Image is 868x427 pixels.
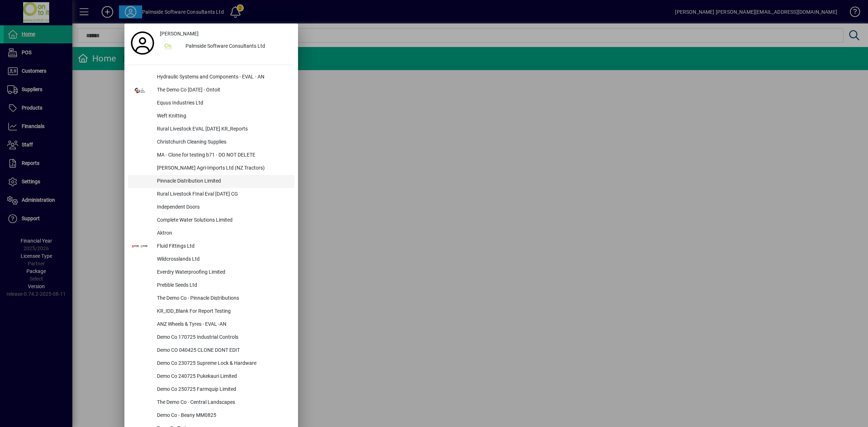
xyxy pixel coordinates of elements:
[151,292,294,305] div: The Demo Co - Pinnacle Distributions
[128,136,294,149] button: Christchurch Cleaning Supplies
[157,27,294,40] a: [PERSON_NAME]
[151,396,294,409] div: The Demo Co - Central Landscapes
[128,123,294,136] button: Rural Livestock EVAL [DATE] KR_Reports
[151,383,294,396] div: Demo Co 250725 Farmquip Limited
[151,409,294,422] div: Demo Co - Beany MM0825
[128,110,294,123] button: Weft Knitting
[151,71,294,84] div: Hydraulic Systems and Components - EVAL - AN
[151,162,294,175] div: [PERSON_NAME] Agri-Imports Ltd (NZ Tractors)
[128,370,294,383] button: Demo Co 240725 Pukekauri Limited
[151,188,294,201] div: Rural Livestock FInal Eval [DATE] CG
[128,214,294,227] button: Complete Water Solutions Limited
[128,162,294,175] button: [PERSON_NAME] Agri-Imports Ltd (NZ Tractors)
[151,123,294,136] div: Rural Livestock EVAL [DATE] KR_Reports
[128,37,157,50] a: Profile
[128,97,294,110] button: Equus Industries Ltd
[128,305,294,318] button: KR_IDD_Blank For Report Testing
[151,279,294,292] div: Prebble Seeds Ltd
[151,136,294,149] div: Christchurch Cleaning Supplies
[128,292,294,305] button: The Demo Co - Pinnacle Distributions
[128,253,294,266] button: Wildcrosslands Ltd
[151,97,294,110] div: Equus Industries Ltd
[128,71,294,84] button: Hydraulic Systems and Components - EVAL - AN
[128,84,294,97] button: The Demo Co [DATE] - Ontoit
[151,110,294,123] div: Weft Knitting
[151,305,294,318] div: KR_IDD_Blank For Report Testing
[151,227,294,240] div: Aktron
[151,266,294,279] div: Everdry Waterproofing Limited
[128,357,294,370] button: Demo Co 230725 Supreme Lock & Hardware
[160,30,199,38] span: [PERSON_NAME]
[128,396,294,409] button: The Demo Co - Central Landscapes
[128,383,294,396] button: Demo Co 250725 Farmquip Limited
[128,279,294,292] button: Prebble Seeds Ltd
[128,240,294,253] button: Fluid Fittings Ltd
[128,227,294,240] button: Aktron
[128,318,294,331] button: ANZ Wheels & Tyres - EVAL -AN
[151,253,294,266] div: Wildcrosslands Ltd
[151,331,294,344] div: Demo Co 170725 Industrial Controls
[128,344,294,357] button: Demo CO 040425 CLONE DONT EDIT
[128,149,294,162] button: MA - Clone for testing b71 - DO NOT DELETE
[151,175,294,188] div: Pinnacle Distribution Limited
[128,175,294,188] button: Pinnacle Distribution Limited
[180,40,294,53] div: Palmside Software Consultants Ltd
[151,357,294,370] div: Demo Co 230725 Supreme Lock & Hardware
[128,188,294,201] button: Rural Livestock FInal Eval [DATE] CG
[151,344,294,357] div: Demo CO 040425 CLONE DONT EDIT
[157,40,294,53] button: Palmside Software Consultants Ltd
[151,318,294,331] div: ANZ Wheels & Tyres - EVAL -AN
[151,149,294,162] div: MA - Clone for testing b71 - DO NOT DELETE
[151,214,294,227] div: Complete Water Solutions Limited
[128,331,294,344] button: Demo Co 170725 Industrial Controls
[128,201,294,214] button: Independent Doors
[128,409,294,422] button: Demo Co - Beany MM0825
[128,266,294,279] button: Everdry Waterproofing Limited
[151,240,294,253] div: Fluid Fittings Ltd
[151,201,294,214] div: Independent Doors
[151,84,294,97] div: The Demo Co [DATE] - Ontoit
[151,370,294,383] div: Demo Co 240725 Pukekauri Limited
